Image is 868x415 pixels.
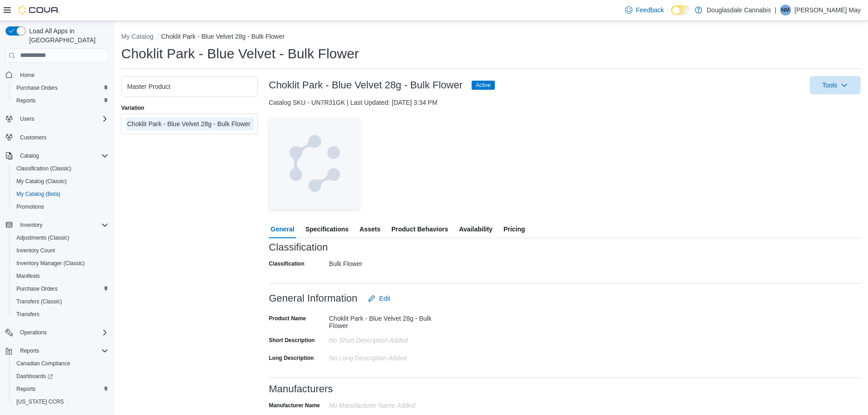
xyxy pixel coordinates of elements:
[13,95,108,106] span: Reports
[16,385,36,393] span: Reports
[13,271,108,282] span: Manifests
[9,188,112,200] button: My Catalog (Beta)
[16,345,43,356] button: Reports
[16,360,70,367] span: Canadian Compliance
[13,309,108,320] span: Transfers
[2,68,112,82] button: Home
[269,337,315,344] label: Short Description
[13,245,108,256] span: Inventory Count
[16,150,108,161] span: Catalog
[9,200,112,213] button: Promotions
[18,5,59,15] img: Cova
[16,190,61,198] span: My Catalog (Beta)
[459,220,492,238] span: Availability
[305,220,349,238] span: Specifications
[9,308,112,321] button: Transfers
[9,370,112,383] a: Dashboards
[13,163,108,174] span: Classification (Classic)
[9,383,112,395] button: Reports
[121,45,359,63] h1: Choklit Park - Blue Velvet - Bulk Flower
[822,81,837,90] span: Tools
[13,189,108,200] span: My Catalog (Beta)
[16,285,58,292] span: Purchase Orders
[9,395,112,408] button: [US_STATE] CCRS
[20,152,39,159] span: Catalog
[13,82,62,93] a: Purchase Orders
[13,258,88,269] a: Inventory Manager (Classic)
[161,33,285,40] button: Choklit Park - Blue Velvet 28g - Bulk Flower
[13,371,108,382] span: Dashboards
[360,220,380,238] span: Assets
[269,98,861,107] div: Catalog SKU - UN7R31GK | Last Updated: [DATE] 3:34 PM
[13,176,108,187] span: My Catalog (Classic)
[16,260,85,267] span: Inventory Manager (Classic)
[781,5,790,15] span: NM
[9,162,112,175] button: Classification (Classic)
[20,134,46,141] span: Customers
[795,5,861,15] p: [PERSON_NAME] May
[13,396,108,407] span: Washington CCRS
[2,219,112,231] button: Inventory
[16,247,55,254] span: Inventory Count
[269,384,333,395] h3: Manufacturers
[13,258,108,269] span: Inventory Manager (Classic)
[13,176,71,187] a: My Catalog (Classic)
[269,118,360,209] img: Image for Cova Placeholder
[9,257,112,270] button: Inventory Manager (Classic)
[16,272,40,280] span: Manifests
[13,163,75,174] a: Classification (Classic)
[16,345,108,356] span: Reports
[16,327,51,338] button: Operations
[269,242,328,253] h3: Classification
[329,311,451,329] div: Choklit Park - Blue Velvet 28g - Bulk Flower
[775,5,776,15] p: |
[16,70,38,81] a: Home
[9,282,112,295] button: Purchase Orders
[503,220,525,238] span: Pricing
[9,82,112,94] button: Purchase Orders
[16,69,108,81] span: Home
[2,131,112,144] button: Customers
[16,165,72,172] span: Classification (Classic)
[16,113,108,124] span: Users
[9,175,112,188] button: My Catalog (Classic)
[13,384,108,395] span: Reports
[780,5,791,15] div: Nichole May
[9,295,112,308] button: Transfers (Classic)
[9,231,112,244] button: Adjustments (Classic)
[271,220,294,238] span: General
[269,293,357,304] h3: General Information
[365,289,394,307] button: Edit
[16,398,64,405] span: [US_STATE] CCRS
[13,296,66,307] a: Transfers (Classic)
[9,94,112,107] button: Reports
[13,189,64,200] a: My Catalog (Beta)
[13,309,43,320] a: Transfers
[20,115,34,123] span: Users
[476,81,491,89] span: Active
[16,311,39,318] span: Transfers
[13,283,108,294] span: Purchase Orders
[16,327,108,338] span: Operations
[16,298,62,305] span: Transfers (Classic)
[16,84,58,92] span: Purchase Orders
[20,347,39,354] span: Reports
[269,354,314,362] label: Long Description
[16,178,67,185] span: My Catalog (Classic)
[379,294,390,303] span: Edit
[13,358,74,369] a: Canadian Compliance
[13,95,39,106] a: Reports
[16,203,44,210] span: Promotions
[391,220,448,238] span: Product Behaviors
[16,234,69,241] span: Adjustments (Classic)
[329,333,451,344] div: No Short Description added
[13,245,59,256] a: Inventory Count
[20,72,35,79] span: Home
[13,201,48,212] a: Promotions
[16,132,108,143] span: Customers
[9,270,112,282] button: Manifests
[16,113,38,124] button: Users
[9,357,112,370] button: Canadian Compliance
[621,1,668,19] a: Feedback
